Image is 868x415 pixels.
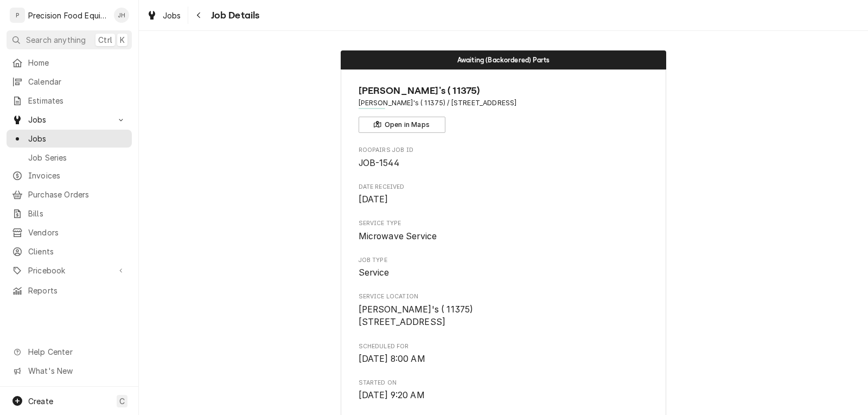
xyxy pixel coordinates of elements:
[114,8,129,23] div: JH
[98,34,112,46] span: Ctrl
[359,390,425,400] span: [DATE] 9:20 AM
[359,256,649,265] span: Job Type
[359,292,649,329] div: Service Location
[28,397,53,406] span: Create
[28,189,126,200] span: Purchase Orders
[359,354,425,364] span: [DATE] 8:00 AM
[359,117,445,133] button: Open in Maps
[7,242,132,260] a: Clients
[7,30,132,49] button: Search anythingCtrlK
[359,219,649,242] div: Service Type
[28,95,126,106] span: Estimates
[359,84,649,133] div: Client Information
[28,265,110,276] span: Pricebook
[7,362,132,380] a: Go to What's New
[7,73,132,91] a: Calendar
[10,8,25,23] div: P
[359,98,649,108] span: Address
[7,261,132,279] a: Go to Pricebook
[7,282,132,299] a: Reports
[359,230,649,243] span: Service Type
[359,194,388,205] span: [DATE]
[142,7,186,24] a: Jobs
[359,304,474,328] span: [PERSON_NAME]'s ( 11375) [STREET_ADDRESS]
[359,183,649,206] div: Date Received
[359,389,649,402] span: Started On
[208,8,260,23] span: Job Details
[7,205,132,222] a: Bills
[359,342,649,366] div: Scheduled For
[7,130,132,148] a: Jobs
[7,92,132,110] a: Estimates
[28,227,126,238] span: Vendors
[359,256,649,279] div: Job Type
[7,343,132,361] a: Go to Help Center
[359,292,649,301] span: Service Location
[359,84,649,98] span: Name
[359,158,399,168] span: JOB-1544
[120,34,125,46] span: K
[28,246,126,257] span: Clients
[359,146,649,169] div: Roopairs Job ID
[341,50,666,69] div: Status
[163,10,181,21] span: Jobs
[359,342,649,351] span: Scheduled For
[359,219,649,228] span: Service Type
[359,267,390,278] span: Service
[7,54,132,72] a: Home
[28,152,126,163] span: Job Series
[359,266,649,279] span: Job Type
[190,7,208,24] button: Navigate back
[26,34,86,46] span: Search anything
[359,146,649,155] span: Roopairs Job ID
[7,224,132,241] a: Vendors
[7,149,132,167] a: Job Series
[359,353,649,366] span: Scheduled For
[359,379,649,402] div: Started On
[28,208,126,219] span: Bills
[7,186,132,203] a: Purchase Orders
[359,183,649,191] span: Date Received
[359,157,649,170] span: Roopairs Job ID
[28,285,126,296] span: Reports
[457,56,550,63] span: Awaiting (Backordered) Parts
[28,346,125,357] span: Help Center
[359,303,649,329] span: Service Location
[7,167,132,184] a: Invoices
[7,111,132,129] a: Go to Jobs
[28,76,126,87] span: Calendar
[359,231,437,241] span: Microwave Service
[359,193,649,206] span: Date Received
[114,8,129,23] div: Jason Hertel's Avatar
[359,379,649,387] span: Started On
[28,365,125,376] span: What's New
[28,114,110,125] span: Jobs
[28,57,126,68] span: Home
[119,395,125,407] span: C
[28,10,108,21] div: Precision Food Equipment LLC
[28,170,126,181] span: Invoices
[28,133,126,144] span: Jobs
